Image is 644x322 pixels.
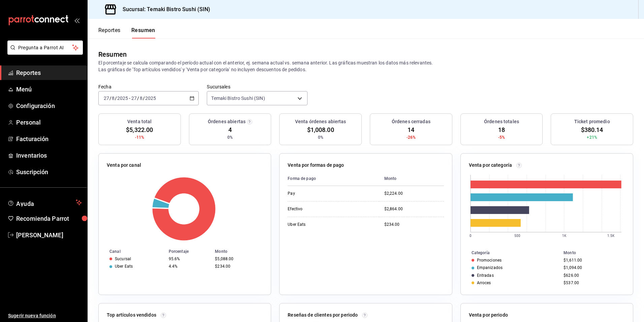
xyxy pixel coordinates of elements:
[288,191,355,196] div: Pay
[587,134,597,140] span: +21%
[98,27,121,38] button: Reportes
[607,234,615,238] text: 1.5K
[461,249,561,257] th: Categoría
[408,125,414,134] span: 14
[8,312,82,319] span: Sugerir nueva función
[563,265,622,270] div: $1,094.00
[288,206,355,212] div: Efectivo
[137,96,139,101] span: /
[98,59,633,73] p: El porcentaje se calcula comparando el período actual con el anterior, ej. semana actual vs. sema...
[384,222,444,227] div: $234.00
[16,101,82,110] span: Configuración
[498,134,505,140] span: -5%
[16,68,82,77] span: Reportes
[514,234,520,238] text: 500
[212,248,271,255] th: Monto
[384,206,444,212] div: $2,864.00
[115,257,131,261] div: Sucursal
[16,167,82,177] span: Suscripción
[288,171,379,186] th: Forma de pago
[145,96,156,101] input: ----
[477,280,491,285] div: Arroces
[215,257,260,261] div: $5,088.00
[563,258,622,263] div: $1,611.00
[16,151,82,160] span: Inventarios
[392,118,430,125] h3: Órdenes cerradas
[561,249,633,257] th: Monto
[103,96,109,101] input: --
[307,125,334,134] span: $1,008.00
[16,214,82,223] span: Recomienda Parrot
[498,125,505,134] span: 18
[166,248,213,255] th: Porcentaje
[169,264,210,269] div: 4.4%
[98,49,127,59] div: Resumen
[107,162,141,169] p: Venta por canal
[98,27,155,38] div: navigation tabs
[5,49,83,56] a: Pregunta a Parrot AI
[469,312,508,319] p: Venta por periodo
[574,118,610,125] h3: Ticket promedio
[169,257,210,261] div: 95.6%
[18,44,72,51] span: Pregunta a Parrot AI
[563,273,622,278] div: $626.00
[227,134,233,140] span: 0%
[139,96,143,101] input: --
[477,258,502,263] div: Promociones
[228,125,232,134] span: 4
[129,96,130,101] span: -
[215,264,260,269] div: $234.00
[469,162,512,169] p: Venta por categoría
[470,234,472,238] text: 0
[379,171,444,186] th: Monto
[117,5,211,14] h3: Sucursal: Temaki Bistro Sushi (SIN)
[563,280,622,285] div: $537.00
[127,118,152,125] h3: Venta total
[131,96,137,101] input: --
[562,234,567,238] text: 1K
[207,84,307,89] label: Sucursales
[74,18,79,23] button: open_drawer_menu
[131,27,155,38] button: Resumen
[143,96,145,101] span: /
[288,312,358,319] p: Reseñas de clientes por periodo
[99,248,166,255] th: Canal
[16,118,82,127] span: Personal
[16,134,82,143] span: Facturación
[384,191,444,196] div: $2,224.00
[115,264,133,269] div: Uber Eats
[109,96,111,101] span: /
[318,134,323,140] span: 0%
[115,96,117,101] span: /
[477,265,503,270] div: Empanizados
[107,312,156,319] p: Top artículos vendidos
[117,96,128,101] input: ----
[208,118,246,125] h3: Órdenes abiertas
[211,95,265,102] span: Temaki Bistro Sushi (SIN)
[111,96,115,101] input: --
[126,125,153,134] span: $5,322.00
[407,134,416,140] span: -26%
[16,198,73,207] span: Ayuda
[16,231,82,240] span: [PERSON_NAME]
[295,118,346,125] h3: Venta órdenes abiertas
[135,134,144,140] span: -11%
[484,118,519,125] h3: Órdenes totales
[581,125,603,134] span: $380.14
[16,85,82,94] span: Menú
[98,84,199,89] label: Fecha
[288,162,344,169] p: Venta por formas de pago
[288,222,355,227] div: Uber Eats
[7,41,83,55] button: Pregunta a Parrot AI
[477,273,494,278] div: Entradas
